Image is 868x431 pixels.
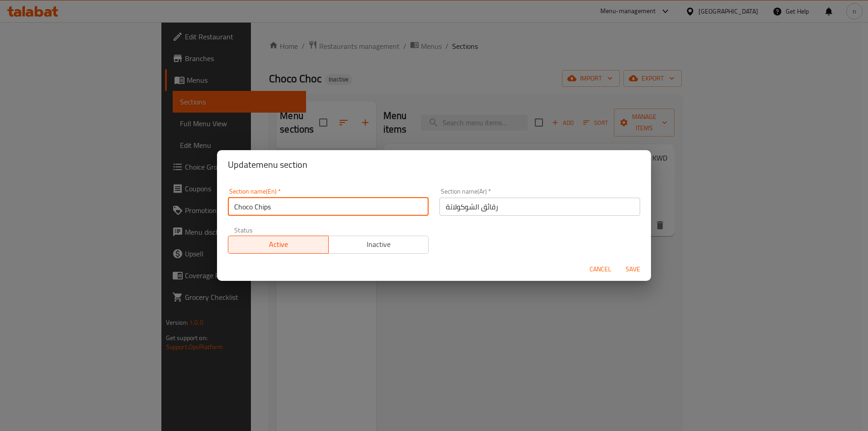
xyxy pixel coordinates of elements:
span: Save [622,264,644,275]
button: Inactive [328,236,429,254]
span: Inactive [332,238,425,251]
span: Active [232,238,325,251]
input: Please enter section name(en) [228,198,429,216]
input: Please enter section name(ar) [439,198,640,216]
h2: Update menu section [228,157,640,172]
span: Cancel [590,264,611,275]
button: Active [228,236,329,254]
button: Cancel [586,261,615,278]
button: Save [618,261,647,278]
